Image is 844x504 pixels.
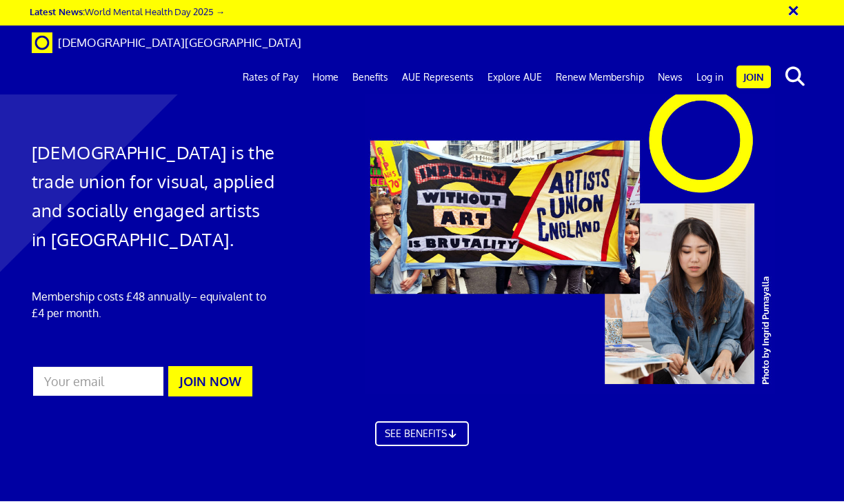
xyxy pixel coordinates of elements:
[481,60,549,94] a: Explore AUE
[345,60,395,94] a: Benefits
[774,62,816,91] button: search
[305,60,345,94] a: Home
[32,365,165,397] input: Your email
[375,421,469,446] a: SEE BENEFITS
[168,366,252,396] button: JOIN NOW
[236,60,305,94] a: Rates of Pay
[32,288,279,321] p: Membership costs £48 annually – equivalent to £4 per month.
[21,26,312,60] a: Brand [DEMOGRAPHIC_DATA][GEOGRAPHIC_DATA]
[58,35,301,50] span: [DEMOGRAPHIC_DATA][GEOGRAPHIC_DATA]
[736,65,771,88] a: Join
[549,60,651,94] a: Renew Membership
[30,6,85,17] strong: Latest News:
[30,6,225,17] a: Latest News:World Mental Health Day 2025 →
[32,138,279,254] h1: [DEMOGRAPHIC_DATA] is the trade union for visual, applied and socially engaged artists in [GEOGRA...
[395,60,481,94] a: AUE Represents
[651,60,690,94] a: News
[690,60,730,94] a: Log in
